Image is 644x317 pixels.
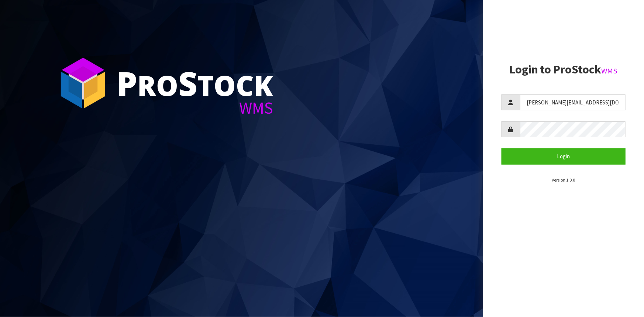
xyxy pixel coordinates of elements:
img: ProStock Cube [55,55,111,111]
h2: Login to ProStock [502,63,626,76]
div: WMS [116,100,273,116]
span: P [116,61,137,106]
button: Login [502,148,626,164]
small: Version 1.0.0 [552,177,575,183]
input: Username [520,94,626,110]
small: WMS [602,66,618,76]
span: S [178,61,197,106]
div: ro tock [116,66,273,100]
